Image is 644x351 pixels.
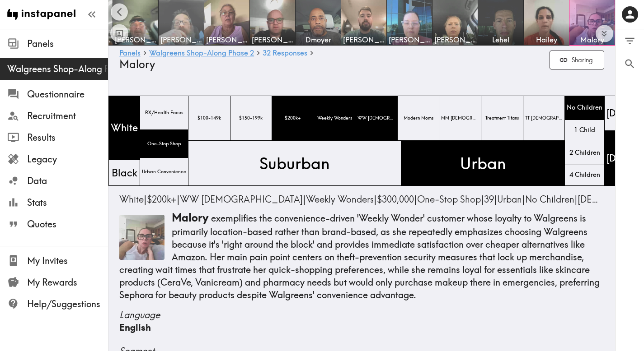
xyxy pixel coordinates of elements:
span: | [180,194,306,205]
button: Scroll left [111,3,128,21]
span: $200k+ [283,113,302,123]
button: Expand to show all items [596,25,613,42]
span: White [119,194,144,205]
span: 39 [484,194,494,205]
span: Legacy [27,153,108,166]
span: [PERSON_NAME] [343,35,385,45]
span: $150-199k [237,113,264,123]
p: exemplifies the convenience-driven 'Weekly Wonder' customer whose loyalty to Walgreens is primari... [119,210,604,301]
span: | [525,194,578,205]
span: | [119,194,147,205]
span: [PERSON_NAME] [115,35,156,45]
a: Walgreens Shop-Along Phase 2 [149,49,254,58]
span: $300,000 [377,194,414,205]
span: No Children [525,194,574,205]
span: MM [DEMOGRAPHIC_DATA] [439,113,481,123]
span: Dmoyer [297,35,339,45]
span: Urban [497,194,522,205]
span: Lehel [480,35,522,45]
span: | [147,194,180,205]
span: Weekly Wonders [306,194,374,205]
span: Malory [571,35,613,45]
span: [PERSON_NAME] [206,35,248,45]
span: | [417,194,484,205]
span: Questionnaire [27,88,108,101]
span: Filter Responses [624,35,636,47]
button: Toggle between responses and questions [110,24,128,42]
button: Search [616,52,644,75]
span: Malory [119,57,155,71]
span: Treatment Titans [484,113,521,123]
span: Results [27,131,108,144]
span: Malory [172,211,208,224]
span: Urban [458,150,508,176]
span: Black [110,164,139,182]
span: Modern Moms [402,113,435,123]
span: | [497,194,525,205]
span: 4 Children [568,169,602,181]
span: RX/Health Focus [143,107,185,118]
button: Sharing [550,51,604,70]
span: $100-149k [196,113,223,123]
span: White [109,119,140,137]
span: No Children [565,102,604,114]
span: Suburban [258,150,332,176]
span: One-Stop Shop [417,194,481,205]
span: Walgreens Shop-Along Phase 2 [7,63,108,75]
span: Stats [27,196,108,209]
span: 1 Child [572,124,597,137]
span: Weekly Wonders [315,113,354,123]
a: Panels [119,49,141,58]
span: 32 Responses [263,49,307,56]
span: | [377,194,417,205]
span: One-Stop Shop [146,139,183,149]
span: WW [DEMOGRAPHIC_DATA] [180,194,303,205]
span: | [484,194,497,205]
span: Search [624,58,636,70]
span: Data [27,175,108,187]
span: [PERSON_NAME] [252,35,293,45]
span: Urban Convenience [140,166,188,177]
span: Recruitment [27,110,108,122]
span: | [306,194,377,205]
span: Hailey [526,35,567,45]
span: 2 Children [568,147,602,159]
span: $200k+ [147,194,177,205]
img: Thumbnail [119,215,165,260]
span: [PERSON_NAME] [434,35,476,45]
a: 32 Responses [263,49,307,58]
span: Quotes [27,218,108,231]
span: Help/Suggestions [27,298,108,310]
button: Filter Responses [616,29,644,52]
span: Language [119,309,604,321]
span: Panels [27,37,108,50]
span: [PERSON_NAME] [389,35,430,45]
span: My Rewards [27,276,108,289]
span: [PERSON_NAME] [160,35,202,45]
span: WW [DEMOGRAPHIC_DATA] [356,113,397,123]
span: TT [DEMOGRAPHIC_DATA] [523,113,565,123]
span: English [119,322,151,333]
span: My Invites [27,254,108,267]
